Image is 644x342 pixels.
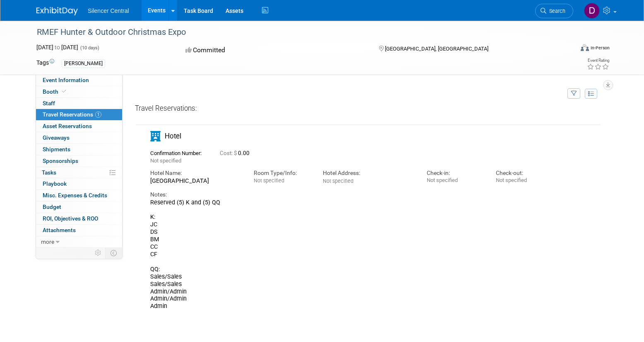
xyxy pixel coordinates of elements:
[535,4,573,18] a: Search
[571,91,577,97] i: Filter by Traveler
[546,8,565,14] span: Search
[91,247,106,258] td: Personalize Event Tab Strip
[524,43,610,56] div: Event Format
[36,109,122,120] a: Travel Reservations1
[220,150,253,156] span: 0.00
[43,215,98,222] span: ROI, Objectives & ROO
[36,132,122,143] a: Giveaways
[36,75,122,86] a: Event Information
[106,247,123,258] td: Toggle Event Tabs
[41,238,54,245] span: more
[36,236,122,247] a: more
[36,225,122,236] a: Attachments
[36,190,122,201] a: Misc. Expenses & Credits
[34,25,561,40] div: RMEF Hunter & Outdoor Christmas Expo
[36,167,122,178] a: Tasks
[36,58,54,68] td: Tags
[36,213,122,224] a: ROI, Objectives & ROO
[36,155,122,167] a: Sponsorships
[385,46,488,52] span: [GEOGRAPHIC_DATA], [GEOGRAPHIC_DATA]
[150,177,241,184] div: [GEOGRAPHIC_DATA]
[43,227,76,233] span: Attachments
[43,192,107,199] span: Misc. Expenses & Credits
[135,104,601,116] div: Travel Reservations:
[150,169,241,177] div: Hotel Name:
[323,178,353,184] span: Not specified
[584,3,600,19] img: Dean Woods
[43,146,70,153] span: Shipments
[62,89,66,94] i: Booth reservation complete
[427,169,483,177] div: Check-in:
[254,177,284,184] span: Not specified
[79,45,99,51] span: (10 days)
[36,44,78,51] span: [DATE] [DATE]
[427,177,483,184] div: Not specified
[590,45,610,51] div: In-Person
[88,7,129,14] span: Silencer Central
[43,77,89,83] span: Event Information
[581,44,589,51] img: Format-Inperson.png
[43,204,61,210] span: Budget
[43,123,92,129] span: Asset Reservations
[53,44,61,51] span: to
[43,134,70,141] span: Giveaways
[43,158,78,164] span: Sponsorships
[36,86,122,97] a: Booth
[36,7,78,15] img: ExhibitDay
[150,148,207,157] div: Confirmation Number:
[42,169,56,176] span: Tasks
[43,111,101,118] span: Travel Reservations
[220,150,238,156] span: Cost: $
[36,144,122,155] a: Shipments
[36,121,122,132] a: Asset Reservations
[150,199,553,310] div: Reserved (5) K and (5) QQ K: JC DS BM CC CF QQ: Sales/Sales Sales/Sales Admin/Admin Admin/Admin A...
[323,169,414,177] div: Hotel Address:
[165,132,181,140] span: Hotel
[183,43,366,58] div: Committed
[95,112,101,118] span: 1
[254,169,310,177] div: Room Type/Info:
[496,169,553,177] div: Check-out:
[150,131,161,141] i: Hotel
[62,59,105,68] div: [PERSON_NAME]
[36,178,122,189] a: Playbook
[43,88,68,95] span: Booth
[43,180,67,187] span: Playbook
[36,98,122,109] a: Staff
[150,158,181,164] span: Not specified
[150,191,553,199] div: Notes:
[587,58,609,63] div: Event Rating
[43,100,55,107] span: Staff
[36,201,122,213] a: Budget
[496,177,553,184] div: Not specified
